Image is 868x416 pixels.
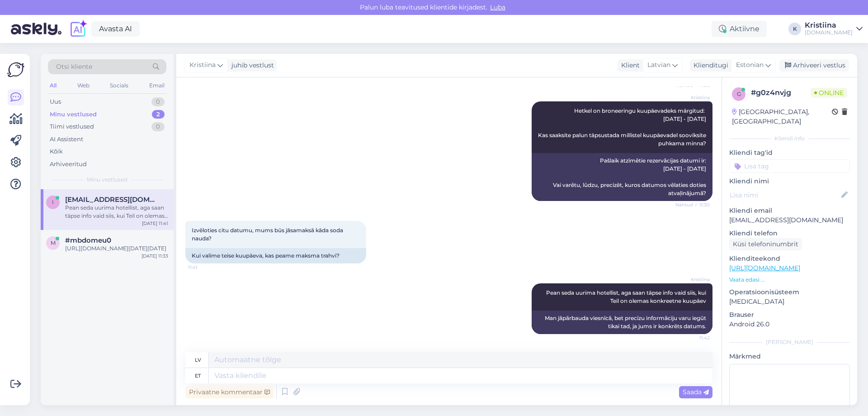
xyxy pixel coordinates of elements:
[151,97,165,106] div: 0
[185,386,274,398] div: Privaatne kommentaar
[56,62,92,72] span: Otsi kliente
[729,159,850,173] input: Lisa tag
[108,80,130,91] div: Socials
[729,134,850,143] div: Kliendi info
[538,107,708,147] span: Hetkel on broneeringu kuupäevadeks märgitud: [DATE] - [DATE] Kas saaksite palun täpsustada millis...
[729,254,850,263] p: Klienditeekond
[87,176,127,184] span: Minu vestlused
[729,320,850,329] p: Android 26.0
[50,147,63,156] div: Kõik
[532,311,712,334] div: Man jāpārbauda viesnīcā, bet precīzu informāciju varu iegūt tikai tad, ja jums ir konkrēts datums.
[546,289,708,304] span: Pean seda uurima hotellist, aga saan täpse info vaid siis, kui Teil on olemas konkreetne kuupäev
[729,148,850,158] p: Kliendi tag'id
[142,253,168,259] div: [DATE] 11:33
[751,87,811,98] div: # g0z4nvjg
[676,94,710,101] span: Kristiina
[189,60,216,70] span: Kristiina
[729,264,800,272] a: [URL][DOMAIN_NAME]
[75,80,91,91] div: Web
[729,297,850,306] p: [MEDICAL_DATA]
[805,29,853,36] div: [DOMAIN_NAME]
[805,22,853,29] div: Kristiina
[805,22,863,36] a: Kristiina[DOMAIN_NAME]
[152,110,165,119] div: 2
[737,91,741,97] span: g
[676,276,710,283] span: Kristiina
[48,80,58,91] div: All
[188,264,222,271] span: 11:41
[647,60,670,70] span: Latvian
[690,61,728,70] div: Klienditugi
[147,80,166,91] div: Email
[151,122,165,131] div: 0
[50,97,61,106] div: Uus
[736,60,764,70] span: Estonian
[729,238,802,250] div: Küsi telefoninumbrit
[712,21,767,37] div: Aktiivne
[50,110,97,119] div: Minu vestlused
[729,287,850,297] p: Operatsioonisüsteem
[65,236,111,244] span: #mbdomeu0
[50,122,94,131] div: Tiimi vestlused
[228,61,274,70] div: juhib vestlust
[50,135,83,144] div: AI Assistent
[618,61,640,70] div: Klient
[52,199,54,206] span: i
[779,59,849,72] div: Arhiveeri vestlus
[730,190,840,200] input: Lisa nimi
[729,229,850,238] p: Kliendi telefon
[729,215,850,225] p: [EMAIL_ADDRESS][DOMAIN_NAME]
[65,204,168,220] div: Pean seda uurima hotellist, aga saan täpse info vaid siis, kui Teil on olemas konkreetne kuupäev
[487,3,508,11] span: Luba
[65,196,159,204] span: ieva.visore@inbox.lv
[195,368,201,383] div: et
[676,335,710,341] span: 11:42
[729,276,850,284] p: Vaata edasi ...
[50,160,87,169] div: Arhiveeritud
[91,21,140,37] a: Avasta AI
[185,248,366,263] div: Kui valime teise kuupäeva, kas peame maksma trahvi?
[811,88,847,98] span: Online
[532,153,712,201] div: Pašlaik atzīmētie rezervācijas datumi ir: [DATE] - [DATE] Vai varētu, lūdzu, precizēt, kuros datu...
[142,220,168,227] div: [DATE] 11:41
[7,61,24,78] img: Askly Logo
[192,227,344,242] span: Izvēloties citu datumu, mums būs jāsamaksā kāda soda nauda?
[729,338,850,346] div: [PERSON_NAME]
[732,107,832,126] div: [GEOGRAPHIC_DATA], [GEOGRAPHIC_DATA]
[729,177,850,186] p: Kliendi nimi
[788,23,801,35] div: K
[683,388,709,396] span: Saada
[729,206,850,215] p: Kliendi email
[729,310,850,320] p: Brauser
[195,352,201,368] div: lv
[65,244,168,253] div: [URL][DOMAIN_NAME][DATE][DATE]
[51,239,56,246] span: m
[675,201,710,208] span: Nähtud ✓ 11:30
[69,19,88,38] img: explore-ai
[729,352,850,361] p: Märkmed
